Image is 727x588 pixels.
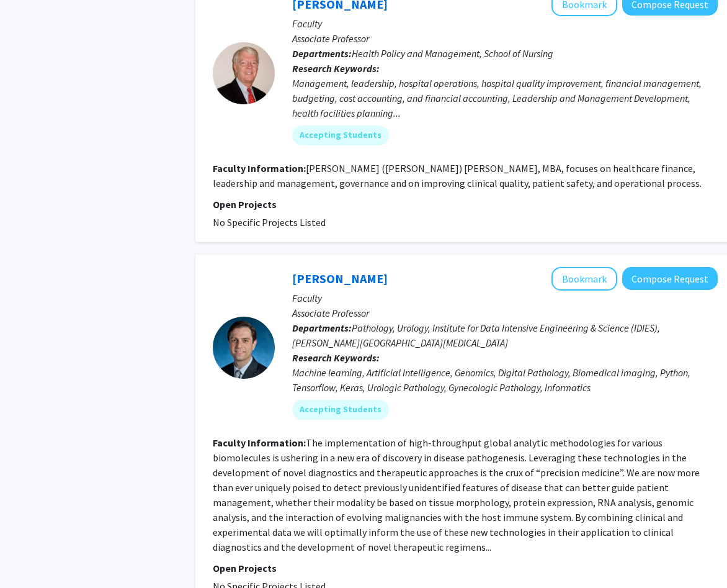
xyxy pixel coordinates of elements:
[213,436,700,553] fg-read-more: The implementation of high-throughput global analytic methodologies for various biomolecules is u...
[292,76,718,120] div: Management, leadership, hospital operations, hospital quality improvement, financial management, ...
[9,532,53,579] iframe: Chat
[213,162,306,174] b: Faculty Information:
[292,291,718,305] p: Faculty
[292,322,352,334] b: Departments:
[213,561,718,576] p: Open Projects
[622,267,718,290] button: Compose Request to Alexander Baras
[292,47,352,60] b: Departments:
[292,125,389,145] mat-chip: Accepting Students
[292,400,389,420] mat-chip: Accepting Students
[213,216,326,228] span: No Specific Projects Listed
[292,62,380,75] b: Research Keywords:
[292,351,380,364] b: Research Keywords:
[352,47,553,60] span: Health Policy and Management, School of Nursing
[292,305,718,320] p: Associate Professor
[292,365,718,395] div: Machine learning, Artificial Intelligence, Genomics, Digital Pathology, Biomedical imaging, Pytho...
[213,436,306,449] b: Faculty Information:
[292,16,718,31] p: Faculty
[292,322,660,349] span: Pathology, Urology, Institute for Data Intensive Engineering & Science (IDIES), [PERSON_NAME][GEO...
[292,31,718,46] p: Associate Professor
[292,271,388,286] a: [PERSON_NAME]
[213,162,702,189] fg-read-more: [PERSON_NAME] ([PERSON_NAME]) [PERSON_NAME], MBA, focuses on healthcare finance, leadership and m...
[551,267,617,291] button: Add Alexander Baras to Bookmarks
[213,197,718,212] p: Open Projects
